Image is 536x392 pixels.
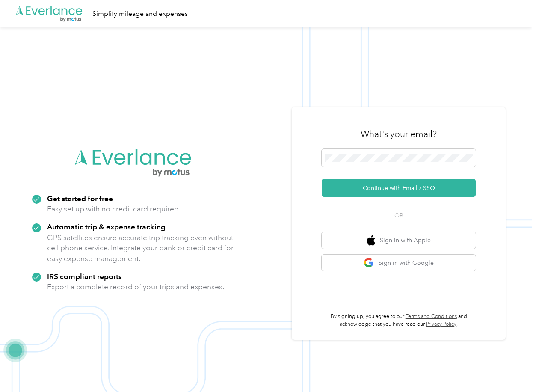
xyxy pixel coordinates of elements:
span: OR [384,211,414,220]
p: GPS satellites ensure accurate trip tracking even without cell phone service. Integrate your bank... [47,232,234,264]
p: Export a complete record of your trips and expenses. [47,282,224,292]
h3: What's your email? [361,128,437,140]
strong: Get started for free [47,194,113,203]
p: By signing up, you agree to our and acknowledge that you have read our . [322,313,476,328]
button: apple logoSign in with Apple [322,232,476,249]
button: google logoSign in with Google [322,255,476,271]
a: Privacy Policy [426,321,456,327]
iframe: Everlance-gr Chat Button Frame [488,344,536,392]
img: apple logo [367,235,376,246]
div: Simplify mileage and expenses [92,9,188,19]
p: Easy set up with no credit card required [47,204,179,214]
strong: Automatic trip & expense tracking [47,222,166,231]
a: Terms and Conditions [406,313,457,320]
button: Continue with Email / SSO [322,179,476,197]
img: google logo [364,258,374,268]
strong: IRS compliant reports [47,272,122,281]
